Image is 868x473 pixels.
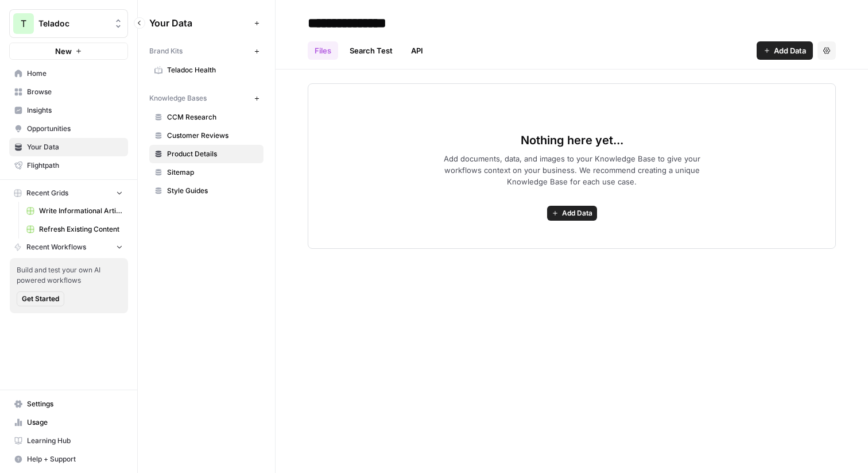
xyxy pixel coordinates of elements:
span: Insights [27,105,123,116]
a: API [404,41,430,60]
span: Learning Hub [27,436,123,446]
a: Write Informational Article [21,202,128,220]
span: T [21,17,26,30]
button: Add Data [547,206,597,221]
span: Add Data [562,208,592,218]
a: Customer Reviews [149,126,263,145]
span: Recent Grids [26,188,68,198]
a: Insights [9,101,128,120]
span: CCM Research [167,112,258,122]
a: Settings [9,395,128,413]
a: Search Test [343,41,400,60]
span: Opportunities [27,124,123,134]
span: Your Data [27,142,123,152]
span: Add Data [774,45,806,56]
span: Nothing here yet... [521,132,623,148]
a: Browse [9,83,128,101]
span: Product Details [167,149,258,159]
span: Refresh Existing Content [39,224,123,234]
a: Teladoc Health [149,61,263,79]
span: Knowledge Bases [149,93,207,103]
a: Style Guides [149,182,263,200]
button: Get Started [17,291,64,306]
button: Help + Support [9,450,128,468]
span: Help + Support [27,454,123,464]
a: Home [9,64,128,83]
button: Recent Workflows [9,239,128,256]
span: Home [27,68,123,79]
button: Add Data [757,41,813,60]
a: Sitemap [149,163,263,182]
button: New [9,43,128,60]
span: Browse [27,87,123,97]
span: Sitemap [167,167,258,178]
span: Customer Reviews [167,130,258,141]
span: Recent Workflows [26,242,86,252]
span: Write Informational Article [39,206,123,216]
span: Build and test your own AI powered workflows [17,265,121,286]
a: Refresh Existing Content [21,220,128,239]
span: Add documents, data, and images to your Knowledge Base to give your workflows context on your bus... [425,153,719,187]
span: Teladoc Health [167,65,258,75]
a: CCM Research [149,108,263,126]
a: Learning Hub [9,432,128,450]
button: Recent Grids [9,184,128,202]
a: Product Details [149,145,263,163]
span: Teladoc [38,18,108,29]
a: Flightpath [9,156,128,175]
span: Brand Kits [149,46,183,56]
a: Your Data [9,138,128,156]
span: Flightpath [27,160,123,171]
span: Usage [27,417,123,428]
span: Get Started [22,294,59,304]
span: Settings [27,399,123,409]
a: Usage [9,413,128,432]
span: Your Data [149,16,250,30]
span: Style Guides [167,186,258,196]
span: New [55,45,72,57]
a: Opportunities [9,120,128,138]
button: Workspace: Teladoc [9,9,128,38]
a: Files [308,41,338,60]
